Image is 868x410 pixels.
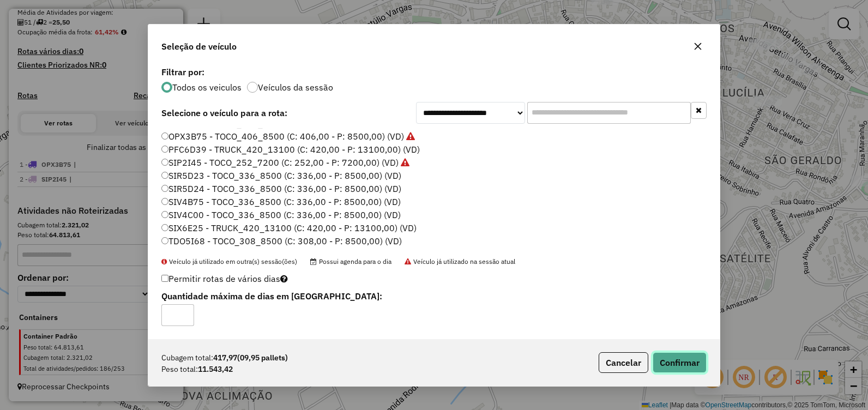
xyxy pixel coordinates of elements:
label: Quantidade máxima de dias em [GEOGRAPHIC_DATA]: [161,290,521,303]
button: Confirmar [653,352,707,373]
input: Permitir rotas de vários dias [161,275,168,282]
input: SIV4C00 - TOCO_336_8500 (C: 336,00 - P: 8500,00) (VD) [161,211,168,218]
input: SIR5D24 - TOCO_336_8500 (C: 336,00 - P: 8500,00) (VD) [161,185,168,192]
strong: Selecione o veículo para a rota: [161,107,287,118]
strong: 417,97 [213,352,288,364]
span: Peso total: [161,364,198,375]
input: PFC6D39 - TRUCK_420_13100 (C: 420,00 - P: 13100,00) (VD) [161,146,168,153]
label: OPX3B75 - TOCO_406_8500 (C: 406,00 - P: 8500,00) (VD) [161,130,415,143]
input: TDO5I68 - TOCO_308_8500 (C: 308,00 - P: 8500,00) (VD) [161,237,168,244]
span: Veículo já utilizado na sessão atual [405,257,515,266]
i: Veículo já utilizado na sessão atual [406,132,415,141]
label: SIV4B75 - TOCO_336_8500 (C: 336,00 - P: 8500,00) (VD) [161,195,401,208]
label: SIX6E25 - TRUCK_420_13100 (C: 420,00 - P: 13100,00) (VD) [161,221,417,234]
span: Veículo já utilizado em outra(s) sessão(ões) [161,257,297,266]
label: SIR5D23 - TOCO_336_8500 (C: 336,00 - P: 8500,00) (VD) [161,169,401,182]
label: TDO5I68 - TOCO_308_8500 (C: 308,00 - P: 8500,00) (VD) [161,234,402,248]
label: Veículos da sessão [258,83,333,92]
input: OPX3B75 - TOCO_406_8500 (C: 406,00 - P: 8500,00) (VD) [161,132,168,140]
label: SIV4C00 - TOCO_336_8500 (C: 336,00 - P: 8500,00) (VD) [161,208,401,221]
input: SIV4B75 - TOCO_336_8500 (C: 336,00 - P: 8500,00) (VD) [161,198,168,205]
i: Veículo já utilizado na sessão atual [401,158,409,167]
i: Selecione pelo menos um veículo [280,274,288,283]
span: Possui agenda para o dia [310,257,391,266]
button: Cancelar [599,352,648,373]
span: Cubagem total: [161,352,213,364]
input: SIR5D23 - TOCO_336_8500 (C: 336,00 - P: 8500,00) (VD) [161,172,168,179]
span: (09,95 pallets) [237,353,288,363]
input: SIX6E25 - TRUCK_420_13100 (C: 420,00 - P: 13100,00) (VD) [161,224,168,231]
span: Seleção de veículo [161,40,237,53]
label: SIR5D24 - TOCO_336_8500 (C: 336,00 - P: 8500,00) (VD) [161,182,401,195]
label: Todos os veiculos [172,83,242,92]
label: SIP2I45 - TOCO_252_7200 (C: 252,00 - P: 7200,00) (VD) [161,156,409,169]
strong: 11.543,42 [198,364,233,375]
label: Filtrar por: [161,65,707,79]
label: PFC6D39 - TRUCK_420_13100 (C: 420,00 - P: 13100,00) (VD) [161,143,420,156]
input: SIP2I45 - TOCO_252_7200 (C: 252,00 - P: 7200,00) (VD) [161,159,168,166]
label: Permitir rotas de vários dias [161,268,288,289]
